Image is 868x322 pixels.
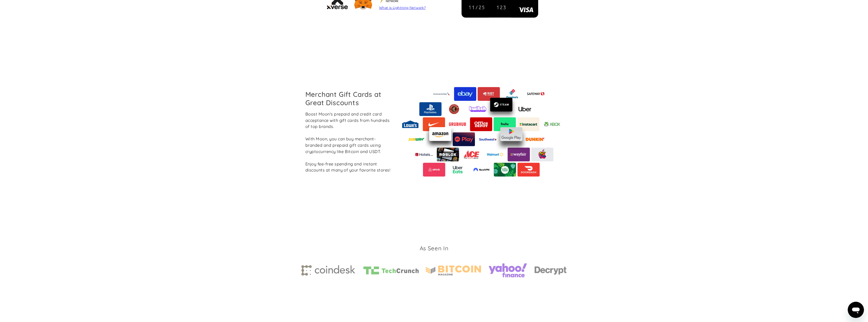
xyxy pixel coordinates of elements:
[301,265,357,276] img: Coindesk
[488,260,527,281] img: yahoo finance
[305,90,392,106] h2: Merchant Gift Cards at Great Discounts
[848,302,864,318] iframe: Knop om het berichtenvenster te openen
[420,244,449,252] h3: As Seen In
[305,111,392,173] div: Boost Moon's prepaid and credit card acceptance with gift cards from hundreds of top brands. With...
[399,87,563,177] img: Moon's vast catalog of merchant gift cards
[426,266,481,275] img: Bitcoin magazine
[379,6,426,10] a: What is Lightning Network?
[534,265,567,275] img: decrypt
[363,267,419,274] img: TechCrunch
